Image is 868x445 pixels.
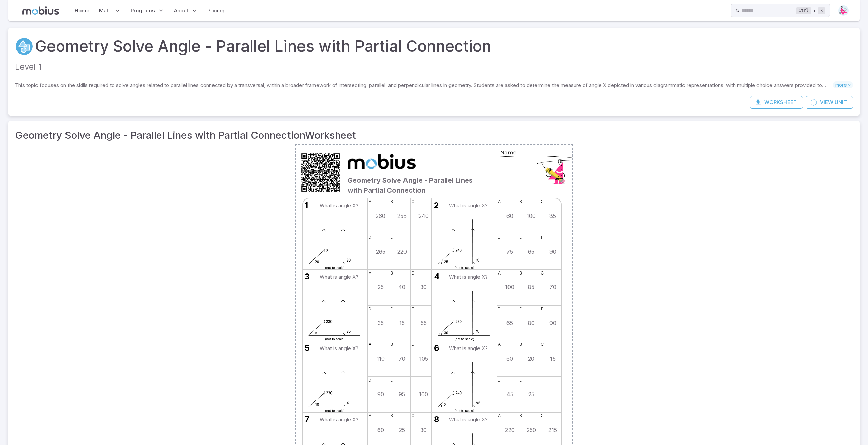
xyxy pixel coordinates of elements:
[15,61,853,73] p: Level 1
[303,213,367,269] img: An svg image showing a math problem
[446,413,491,426] td: What is angle X?
[389,377,394,383] span: e
[796,6,825,15] div: +
[399,390,405,398] td: 95
[411,198,415,205] span: c
[378,319,384,327] td: 35
[368,413,372,419] span: a
[506,390,513,398] td: 45
[540,413,545,419] span: c
[397,248,407,256] td: 220
[540,341,545,347] span: c
[389,270,394,276] span: b
[528,355,534,363] td: 20
[540,198,545,205] span: c
[518,341,523,347] span: b
[492,150,579,184] img: NameRightTriangle.png
[527,426,536,434] td: 250
[550,355,556,363] td: 15
[389,413,394,419] span: b
[506,355,513,363] td: 50
[389,198,394,205] span: b
[518,377,523,383] span: e
[389,306,394,312] span: e
[73,3,91,18] a: Home
[389,234,394,240] span: e
[506,319,513,327] td: 65
[205,3,227,18] a: Pricing
[432,213,497,269] img: An svg image showing a math problem
[305,342,310,354] span: 5
[497,270,502,276] span: a
[497,377,502,383] span: d
[446,199,491,212] td: What is angle X?
[421,319,427,327] td: 55
[820,99,833,106] span: View
[305,413,309,425] span: 7
[528,283,534,291] td: 85
[528,248,534,256] td: 65
[368,341,372,347] span: a
[368,234,372,240] span: d
[548,426,557,434] td: 215
[420,426,427,434] td: 30
[377,355,385,363] td: 110
[131,7,155,14] span: Programs
[540,270,545,276] span: c
[399,426,405,434] td: 25
[411,306,415,312] span: f
[549,283,556,291] td: 70
[518,198,523,205] span: b
[368,377,372,383] span: d
[99,7,112,14] span: Math
[389,341,394,347] span: b
[317,413,362,426] td: What is angle X?
[549,212,556,220] td: 85
[15,128,853,143] h3: Geometry Solve Angle - Parallel Lines with Partial Connection Worksheet
[497,234,502,240] span: d
[540,234,545,240] span: f
[376,212,385,220] td: 260
[368,198,372,205] span: a
[818,7,825,14] kbd: k
[806,96,853,109] a: ViewUnit
[418,212,429,220] td: 240
[432,284,497,341] img: An svg image showing a math problem
[549,248,556,256] td: 90
[505,426,515,434] td: 220
[303,284,367,341] img: An svg image showing a math problem
[305,270,310,282] span: 3
[497,341,502,347] span: a
[35,35,491,58] a: Geometry Solve Angle - Parallel Lines with Partial Connection
[434,413,439,425] span: 8
[377,426,384,434] td: 60
[434,270,440,282] span: 4
[317,342,362,355] td: What is angle X?
[303,355,367,412] img: An svg image showing a math problem
[368,306,372,312] span: d
[411,377,415,383] span: f
[346,149,490,195] div: Geometry Solve Angle - Parallel Lines with Partial Connection
[446,342,491,355] td: What is angle X?
[411,341,415,347] span: c
[497,306,502,312] span: d
[397,212,407,220] td: 255
[835,99,847,106] span: Unit
[317,270,362,283] td: What is angle X?
[796,7,811,14] kbd: Ctrl
[411,413,415,419] span: c
[540,306,545,312] span: f
[518,306,523,312] span: e
[434,342,439,354] span: 6
[420,283,427,291] td: 30
[497,413,502,419] span: a
[549,319,556,327] td: 90
[398,283,406,291] td: 40
[15,81,833,89] p: This topic focuses on the skills required to solve angles related to parallel lines connected by ...
[411,270,415,276] span: c
[377,390,384,398] td: 90
[518,413,523,419] span: b
[446,270,491,283] td: What is angle X?
[305,199,308,211] span: 1
[432,355,497,412] img: An svg image showing a math problem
